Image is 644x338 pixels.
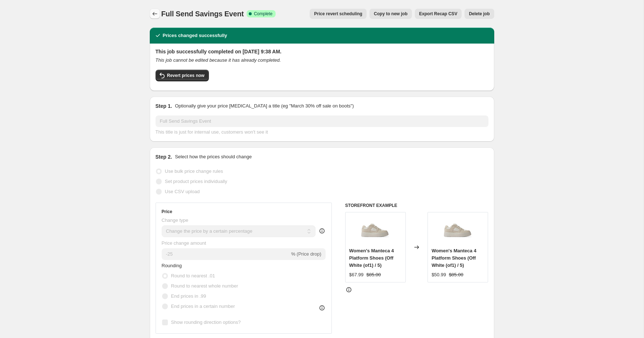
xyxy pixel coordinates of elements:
span: Use bulk price change rules [165,168,223,174]
button: Delete job [465,9,494,19]
h3: Price [162,209,172,215]
div: $67.99 [349,271,364,278]
input: -15 [162,248,290,260]
div: $50.99 [432,271,446,278]
span: Complete [254,11,272,17]
span: Price revert scheduling [314,11,362,17]
span: % (Price drop) [291,251,321,257]
span: Price change amount [162,240,206,246]
span: End prices in a certain number [171,304,235,309]
h2: Prices changed successfully [163,32,227,39]
span: End prices in .99 [171,293,206,299]
span: Set product prices individually [165,179,227,184]
span: Round to nearest .01 [171,273,215,278]
span: This title is just for internal use, customers won't see it [156,129,268,135]
span: Rounding [162,263,182,268]
h2: Step 1. [156,102,172,110]
span: Change type [162,217,189,223]
img: adjs100156_of1_s_80x.jpg [443,216,472,245]
span: Women's Manteca 4 Platform Shoes (Off White (of1) / 5) [349,248,394,268]
button: Price revert scheduling [310,9,367,19]
button: Price change jobs [150,9,160,19]
i: This job cannot be edited because it has already completed. [156,57,281,63]
p: Select how the prices should change [175,153,252,160]
span: Round to nearest whole number [171,283,238,289]
span: Women's Manteca 4 Platform Shoes (Off White (of1) / 5) [432,248,476,268]
strike: $85.00 [449,271,463,278]
h2: This job successfully completed on [DATE] 9:38 AM. [156,48,488,55]
button: Revert prices now [156,70,209,81]
button: Copy to new job [370,9,412,19]
h6: STOREFRONT EXAMPLE [345,203,488,208]
span: Revert prices now [167,73,205,78]
span: Export Recap CSV [419,11,457,17]
img: adjs100156_of1_s_80x.jpg [361,216,390,245]
input: 30% off holiday sale [156,115,488,127]
span: Use CSV upload [165,189,200,194]
span: Show rounding direction options? [171,319,241,325]
button: Export Recap CSV [415,9,462,19]
span: Full Send Savings Event [161,10,244,18]
span: Delete job [469,11,490,17]
p: Optionally give your price [MEDICAL_DATA] a title (eg "March 30% off sale on boots") [175,102,354,110]
h2: Step 2. [156,153,172,160]
strike: $85.00 [367,271,381,278]
div: help [318,227,326,235]
span: Copy to new job [374,11,408,17]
